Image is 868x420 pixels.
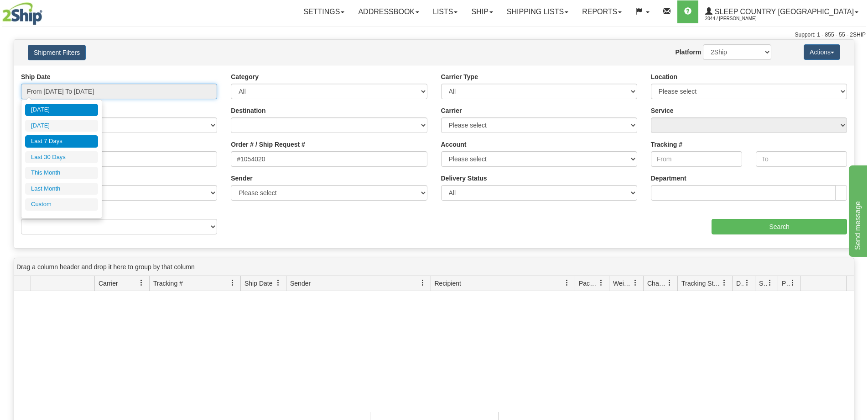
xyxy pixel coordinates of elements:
span: Sleep Country [GEOGRAPHIC_DATA] [712,8,854,16]
li: Last 7 Days [25,135,98,148]
div: grid grouping header [14,258,854,276]
a: Settings [296,0,351,23]
span: Tracking Status [681,279,721,288]
input: From [651,151,742,167]
a: Carrier filter column settings [134,275,149,291]
a: Recipient filter column settings [559,275,575,291]
div: Support: 1 - 855 - 55 - 2SHIP [2,31,866,39]
a: Tracking Status filter column settings [717,275,732,291]
img: logo2044.jpg [2,2,42,25]
a: Sender filter column settings [415,275,431,291]
label: Destination [231,106,265,115]
a: Delivery Status filter column settings [739,275,755,291]
a: Lists [426,0,464,23]
div: Send message [7,5,84,16]
a: Tracking # filter column settings [225,275,240,291]
label: Delivery Status [441,174,487,183]
a: Shipping lists [500,0,575,23]
span: Packages [579,279,598,288]
span: Charge [647,279,666,288]
span: Delivery Status [736,279,744,288]
a: Packages filter column settings [593,275,609,291]
a: Ship [464,0,499,23]
button: Actions [804,44,840,60]
li: Custom [25,198,98,211]
span: Weight [613,279,632,288]
label: Carrier [441,106,462,115]
label: Account [441,140,467,149]
li: Last 30 Days [25,151,98,164]
span: Recipient [435,279,461,288]
li: [DATE] [25,104,98,116]
a: Addressbook [351,0,426,23]
button: Shipment Filters [28,45,86,60]
a: Charge filter column settings [662,275,677,291]
iframe: chat widget [847,163,867,256]
label: Location [651,72,677,81]
input: Search [712,219,847,234]
span: Sender [290,279,311,288]
a: Weight filter column settings [628,275,643,291]
label: Order # / Ship Request # [231,140,305,149]
label: Ship Date [21,72,51,81]
span: Ship Date [244,279,272,288]
li: Last Month [25,183,98,195]
label: Sender [231,174,252,183]
label: Platform [675,48,701,57]
span: 2044 / [PERSON_NAME] [705,14,774,23]
span: Pickup Status [782,279,790,288]
label: Tracking # [651,140,682,149]
a: Shipment Issues filter column settings [762,275,778,291]
a: Sleep Country [GEOGRAPHIC_DATA] 2044 / [PERSON_NAME] [698,0,865,23]
label: Category [231,72,259,81]
label: Service [651,106,674,115]
a: Reports [575,0,629,23]
span: Shipment Issues [759,279,767,288]
li: [DATE] [25,120,98,132]
label: Department [651,174,686,183]
a: Pickup Status filter column settings [785,275,800,291]
span: Tracking # [153,279,183,288]
li: This Month [25,167,98,179]
input: To [756,151,847,167]
label: Carrier Type [441,72,478,81]
a: Ship Date filter column settings [270,275,286,291]
span: Carrier [99,279,118,288]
